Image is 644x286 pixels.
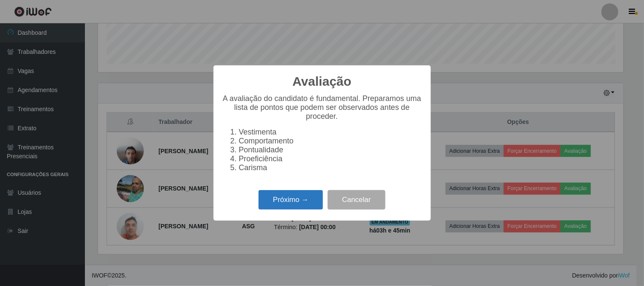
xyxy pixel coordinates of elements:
h2: Avaliação [292,74,352,89]
li: Comportamento [239,137,422,146]
li: Proeficiência [239,154,422,163]
li: Pontualidade [239,146,422,154]
li: Carisma [239,163,422,172]
p: A avaliação do candidato é fundamental. Preparamos uma lista de pontos que podem ser observados a... [222,94,422,121]
button: Próximo → [259,190,323,210]
button: Cancelar [328,190,385,210]
li: Vestimenta [239,128,422,137]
